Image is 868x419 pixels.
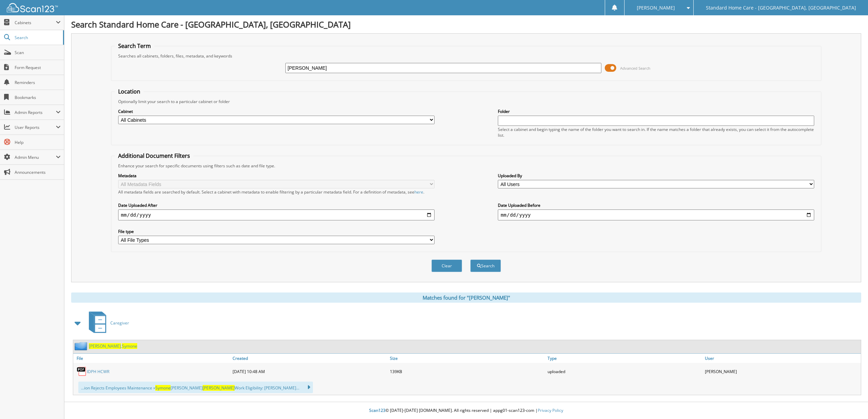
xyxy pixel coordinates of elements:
span: Form Request [15,65,61,70]
span: Admin Reports [15,110,56,115]
label: Uploaded By [498,173,814,179]
label: Folder [498,108,814,114]
span: Caregiver [110,320,129,326]
div: uploaded [546,365,704,378]
div: [PERSON_NAME] [703,365,861,378]
span: Scan123 [369,407,385,413]
div: All metadata fields are searched by default. Select a cabinet with metadata to enable filtering b... [118,189,435,195]
button: Search [470,259,501,272]
a: Type [546,354,704,363]
legend: Search Term [115,42,154,50]
a: Created [231,354,389,363]
div: [DATE] 10:48 AM [231,365,389,378]
div: Optionally limit your search to a particular cabinet or folder [115,99,818,104]
span: Scan [15,50,61,55]
span: Cabinets [15,20,56,26]
span: Standard Home Care - [GEOGRAPHIC_DATA], [GEOGRAPHIC_DATA] [706,6,856,10]
img: PDF.png [77,366,87,376]
h1: Search Standard Home Care - [GEOGRAPHIC_DATA], [GEOGRAPHIC_DATA] [71,19,861,30]
div: © [DATE]-[DATE] [DOMAIN_NAME]. All rights reserved | appg01-scan123-com | [64,402,868,419]
a: Privacy Policy [538,407,563,413]
label: Metadata [118,173,435,179]
input: start [118,209,435,220]
span: Admin Menu [15,154,56,160]
a: File [73,354,231,363]
div: Enhance your search for specific documents using filters such as date and file type. [115,163,818,169]
div: Select a cabinet and begin typing the name of the folder you want to search in. If the name match... [498,127,814,138]
a: here [414,189,423,195]
span: Bookmarks [15,95,61,100]
label: File type [118,229,435,234]
span: Advanced Search [620,66,650,71]
label: Date Uploaded After [118,202,435,208]
span: [PERSON_NAME] [203,385,235,391]
span: Announcements [15,169,61,175]
a: IDPH HCWR [87,369,109,374]
div: 139KB [388,365,546,378]
legend: Location [115,88,144,95]
div: ...ion Rejects Employees Maintenance » [PERSON_NAME] Work Eligibility: [PERSON_NAME]... [78,382,313,393]
span: Reminders [15,80,61,85]
a: [PERSON_NAME],Symone [89,343,137,349]
div: Matches found for "[PERSON_NAME]" [71,292,861,303]
img: scan123-logo-white.svg [7,3,58,12]
img: folder2.png [75,342,89,350]
a: Size [388,354,546,363]
span: [PERSON_NAME] [89,343,121,349]
div: Searches all cabinets, folders, files, metadata, and keywords [115,53,818,59]
input: end [498,209,814,220]
label: Date Uploaded Before [498,202,814,208]
a: Caregiver [85,309,129,336]
span: User Reports [15,124,56,130]
span: [PERSON_NAME] [637,6,675,10]
label: Cabinet [118,108,435,114]
span: Search [15,35,60,40]
a: User [703,354,861,363]
span: Symone [122,343,137,349]
button: Clear [431,259,462,272]
span: Help [15,139,61,145]
legend: Additional Document Filters [115,152,193,160]
span: Symone [155,385,171,391]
